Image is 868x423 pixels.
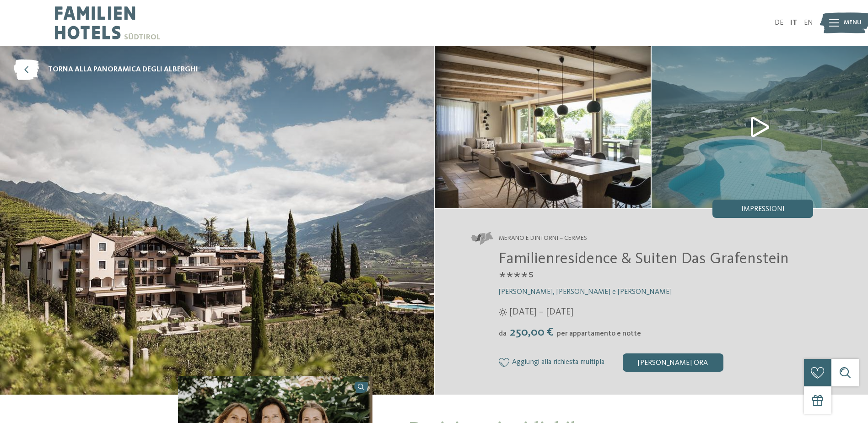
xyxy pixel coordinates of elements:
[844,18,862,27] span: Menu
[623,353,723,372] div: [PERSON_NAME] ora
[499,330,507,337] span: da
[499,251,789,286] span: Familienresidence & Suiten Das Grafenstein ****ˢ
[775,19,783,27] a: DE
[509,306,573,319] span: [DATE] – [DATE]
[499,308,507,316] i: Orari d'apertura estate
[499,288,672,296] span: [PERSON_NAME], [PERSON_NAME] e [PERSON_NAME]
[804,19,813,27] a: EN
[741,206,785,213] span: Impressioni
[48,65,198,75] span: torna alla panoramica degli alberghi
[652,46,868,208] img: Il nostro family hotel a Merano e dintorni è perfetto per trascorrere giorni felici
[14,60,198,80] a: torna alla panoramica degli alberghi
[512,358,604,367] span: Aggiungi alla richiesta multipla
[507,326,556,338] span: 250,00 €
[790,19,797,27] a: IT
[499,234,587,243] span: Merano e dintorni – Cermes
[435,46,651,208] img: Il nostro family hotel a Merano e dintorni è perfetto per trascorrere giorni felici
[557,330,641,337] span: per appartamento e notte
